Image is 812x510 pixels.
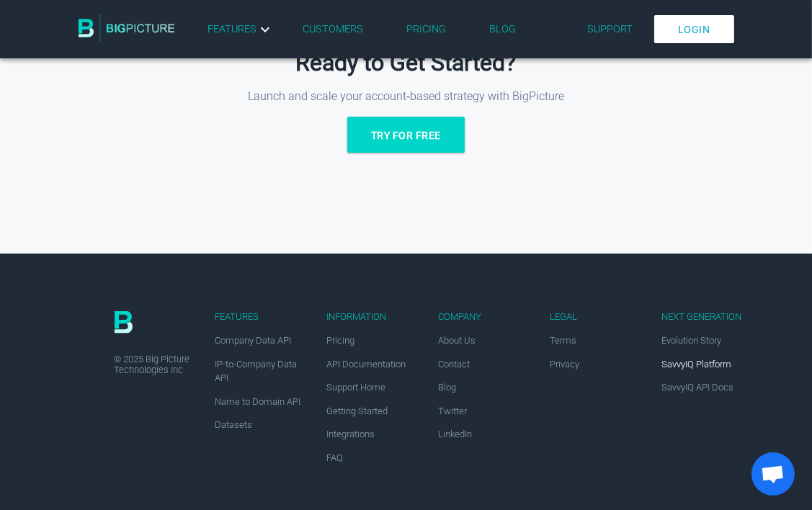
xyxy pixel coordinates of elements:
[406,23,446,35] a: Pricing
[751,452,795,496] a: Open chat
[654,15,734,43] a: Login
[347,117,465,153] a: Try for free
[489,23,516,35] a: Blog
[587,23,633,35] a: Support
[79,14,175,42] img: BigPicture.io
[68,88,745,105] p: Launch and scale your account‑based strategy with BigPicture
[68,49,745,76] h2: Ready to Get Started?
[208,21,274,38] a: Features
[303,23,363,35] a: Customers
